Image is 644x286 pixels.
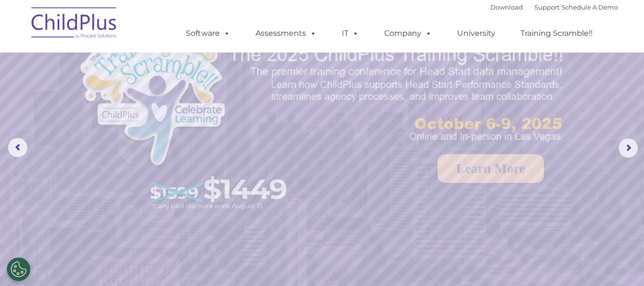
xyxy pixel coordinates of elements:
span: Phone number [133,102,173,109]
a: IT [332,24,368,43]
a: Download [491,3,523,11]
font: | [491,3,618,11]
a: University [448,24,505,43]
a: Support [534,3,560,11]
img: ChildPlus by Procare Solutions [27,0,122,48]
a: Software [176,24,240,43]
a: Company [375,24,441,43]
button: Cookies Settings [7,257,31,281]
a: Training Scramble!! [511,24,602,43]
a: Assessments [246,24,326,43]
span: Last name [133,63,162,70]
a: Schedule A Demo [562,3,618,11]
